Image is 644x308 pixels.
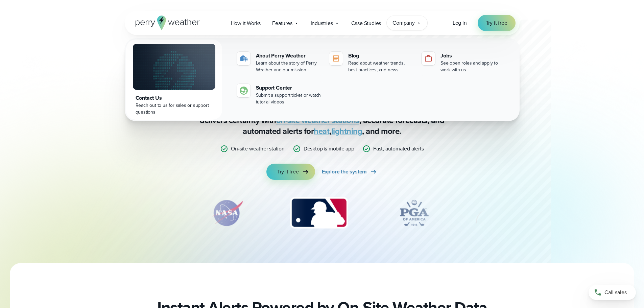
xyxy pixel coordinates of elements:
p: Desktop & mobile app [304,145,354,153]
div: 1 of 12 [75,196,171,230]
a: How it Works [225,16,267,30]
a: Case Studies [345,16,387,30]
a: Contact Us Reach out to us for sales or support questions [126,40,222,120]
div: Jobs [440,52,506,60]
img: MLB.svg [283,196,355,230]
img: DPR-Construction.svg [474,196,528,230]
span: Case Studies [351,19,381,27]
span: Explore the system [322,168,367,176]
span: How it Works [231,19,261,27]
span: Log in [453,19,467,27]
span: Company [392,19,415,27]
img: jobs-icon-1.svg [424,54,432,63]
img: Turner-Construction_1.svg [75,196,171,230]
span: Call sales [604,288,627,297]
a: Jobs See open roles and apply to work with us [419,49,508,76]
a: Explore the system [322,164,378,180]
div: 5 of 12 [474,196,528,230]
div: See open roles and apply to work with us [440,60,506,73]
a: Try it free [266,164,315,180]
img: PGA.svg [387,196,441,230]
img: NASA.svg [204,196,251,230]
p: On-site weather station [231,145,284,153]
a: heat [314,125,329,137]
div: Contact Us [136,94,213,102]
a: lightning [331,125,362,137]
div: Read about weather trends, best practices, and news [348,60,413,73]
a: Support Center Submit a support ticket or watch tutorial videos [234,81,324,108]
a: Try it free [478,15,516,31]
img: about-icon.svg [240,54,248,63]
div: 3 of 12 [283,196,355,230]
div: 4 of 12 [387,196,441,230]
div: Learn about the story of Perry Weather and our mission [256,60,321,73]
a: About Perry Weather Learn about the story of Perry Weather and our mission [234,49,324,76]
a: Log in [453,19,467,27]
span: Try it free [277,168,299,176]
div: slideshow [159,196,486,233]
span: Features [272,19,292,27]
p: Stop relying on weather apps you can’t trust — [PERSON_NAME] Weather delivers certainty with , ac... [187,104,457,137]
a: Call sales [589,285,636,300]
div: About Perry Weather [256,52,321,60]
div: 2 of 12 [204,196,251,230]
img: blog-icon.svg [332,54,340,63]
div: Submit a support ticket or watch tutorial videos [256,92,321,105]
span: Industries [311,19,333,27]
a: Blog Read about weather trends, best practices, and news [327,49,416,76]
span: Try it free [486,19,507,27]
div: Blog [348,52,413,60]
img: contact-icon.svg [240,87,248,95]
div: Support Center [256,84,321,92]
div: Reach out to us for sales or support questions [136,102,213,116]
p: Fast, automated alerts [373,145,424,153]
